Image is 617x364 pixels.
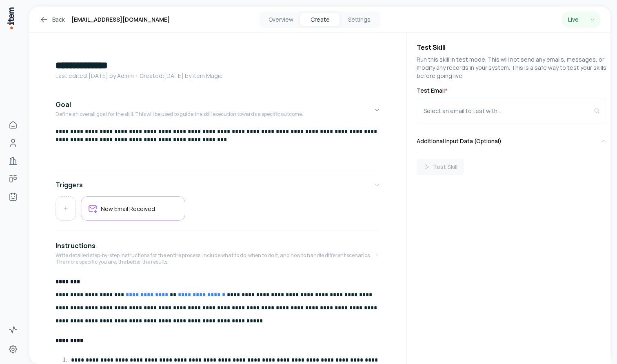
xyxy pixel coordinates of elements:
[39,15,65,24] a: Back
[417,131,607,152] button: Additional Input Data (Optional)
[424,107,594,115] div: Select an email to test with...
[5,189,21,205] a: Agents
[7,7,15,30] img: Item Brain Logo
[55,180,83,190] h4: Triggers
[261,13,300,26] button: Overview
[71,15,170,24] h1: [EMAIL_ADDRESS][DOMAIN_NAME]
[55,93,380,127] button: GoalDefine an overall goal for the skill. This will be used to guide the skill execution towards ...
[55,252,374,265] p: Write detailed step-by-step instructions for the entire process. Include what to do, when to do i...
[55,127,380,166] div: GoalDefine an overall goal for the skill. This will be used to guide the skill execution towards ...
[55,100,71,109] h4: Goal
[5,117,21,133] a: Home
[55,241,95,251] h4: Instructions
[55,234,380,275] button: InstructionsWrite detailed step-by-step instructions for the entire process. Include what to do, ...
[55,196,380,227] div: Triggers
[300,13,340,26] button: Create
[5,153,21,169] a: Companies
[340,13,379,26] button: Settings
[55,72,380,80] p: Last edited: [DATE] by Admin ・Created: [DATE] by item Magic
[5,171,21,187] a: Deals
[5,322,21,338] a: Activity
[55,173,380,196] button: Triggers
[55,111,303,118] p: Define an overall goal for the skill. This will be used to guide the skill execution towards a sp...
[417,55,607,80] p: Run this skill in test mode. This will not send any emails, messages, or modify any records in yo...
[417,87,607,95] label: Test Email
[417,42,607,52] h4: Test Skill
[5,135,21,151] a: People
[101,205,155,213] h5: New Email Received
[5,341,21,357] a: Settings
